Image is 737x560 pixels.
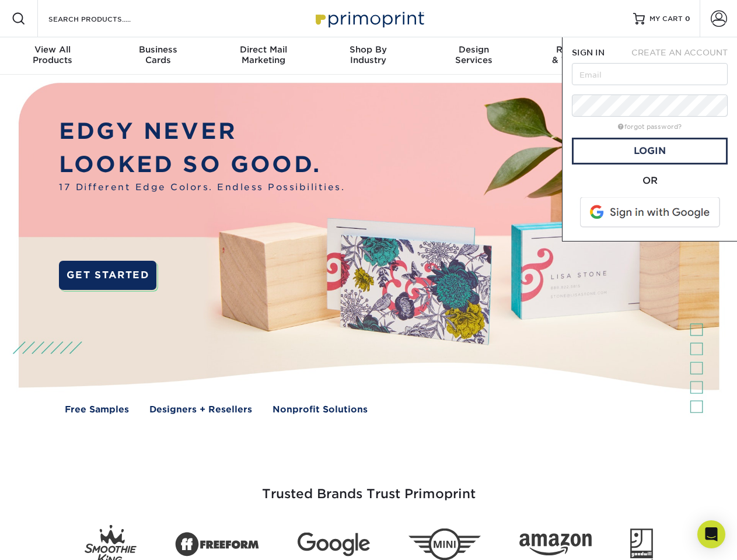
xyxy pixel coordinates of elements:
h3: Trusted Brands Trust Primoprint [27,459,710,516]
span: MY CART [649,14,683,24]
div: & Templates [526,44,631,65]
div: OR [572,174,728,188]
img: Primoprint [310,6,427,31]
a: Nonprofit Solutions [273,403,368,416]
span: SIGN IN [572,48,605,57]
img: Amazon [519,534,592,556]
div: Open Intercom Messenger [697,520,725,548]
a: forgot password? [618,123,682,131]
div: Cards [105,44,210,65]
input: Email [572,63,728,85]
span: Design [421,44,526,55]
p: EDGY NEVER [59,115,345,148]
a: GET STARTED [59,261,156,290]
div: Marketing [211,44,316,65]
a: Free Samples [65,403,129,416]
p: LOOKED SO GOOD. [59,148,345,181]
a: Resources& Templates [526,37,631,75]
a: Designers + Resellers [149,403,252,416]
input: SEARCH PRODUCTS..... [47,12,161,26]
a: BusinessCards [105,37,210,75]
span: 17 Different Edge Colors. Endless Possibilities. [59,181,345,194]
img: Goodwill [630,528,653,560]
span: Resources [526,44,631,55]
span: CREATE AN ACCOUNT [631,48,728,57]
a: DesignServices [421,37,526,75]
span: Business [105,44,210,55]
a: Login [572,138,728,164]
img: Google [298,533,370,556]
a: Shop ByIndustry [316,37,421,75]
span: 0 [685,15,690,23]
span: Shop By [316,44,421,55]
div: Industry [316,44,421,65]
a: Direct MailMarketing [211,37,316,75]
span: Direct Mail [211,44,316,55]
iframe: Google Customer Reviews [3,524,99,556]
div: Services [421,44,526,65]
